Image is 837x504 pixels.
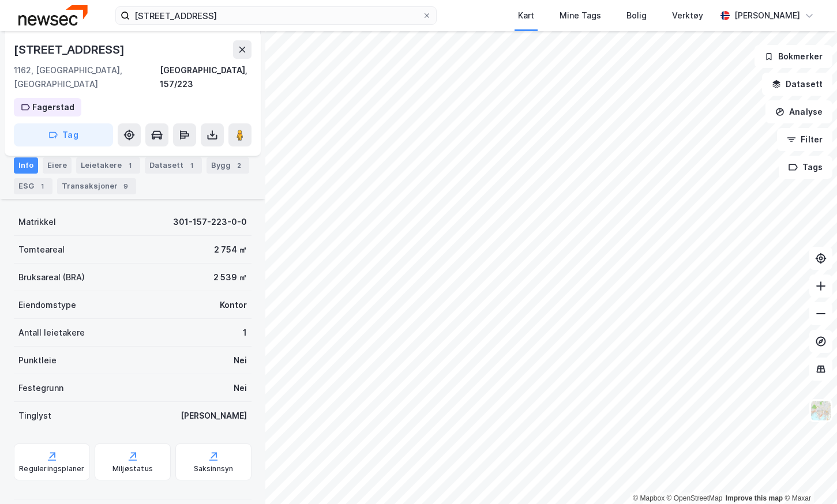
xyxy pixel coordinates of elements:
[213,270,247,284] div: 2 539 ㎡
[32,100,74,114] div: Fagerstad
[220,298,247,312] div: Kontor
[57,178,136,194] div: Transaksjoner
[181,409,247,423] div: [PERSON_NAME]
[777,128,832,151] button: Filter
[18,5,88,25] img: newsec-logo.f6e21ccffca1b3a03d2d.png
[633,494,665,502] a: Mapbox
[667,494,723,502] a: OpenStreetMap
[112,464,153,473] div: Miljøstatus
[124,160,136,171] div: 1
[779,156,832,179] button: Tags
[779,449,837,504] iframe: Chat Widget
[214,243,247,257] div: 2 754 ㎡
[36,180,48,192] div: 1
[186,160,197,171] div: 1
[19,464,84,473] div: Reguleringsplaner
[14,178,52,194] div: ESG
[160,63,252,91] div: [GEOGRAPHIC_DATA], 157/223
[626,9,647,22] div: Bolig
[18,270,85,284] div: Bruksareal (BRA)
[234,381,247,395] div: Nei
[18,353,57,367] div: Punktleie
[755,45,832,68] button: Bokmerker
[14,63,160,91] div: 1162, [GEOGRAPHIC_DATA], [GEOGRAPHIC_DATA]
[762,73,832,96] button: Datasett
[173,215,247,229] div: 301-157-223-0-0
[518,9,534,22] div: Kart
[194,464,234,473] div: Saksinnsyn
[779,449,837,504] div: Kontrollprogram for chat
[18,326,85,340] div: Antall leietakere
[243,326,247,340] div: 1
[14,40,127,59] div: [STREET_ADDRESS]
[207,157,249,174] div: Bygg
[18,409,51,423] div: Tinglyst
[14,123,113,146] button: Tag
[130,7,422,24] input: Søk på adresse, matrikkel, gårdeiere, leietakere eller personer
[18,298,76,312] div: Eiendomstype
[560,9,601,22] div: Mine Tags
[726,494,783,502] a: Improve this map
[234,353,247,367] div: Nei
[76,157,140,174] div: Leietakere
[810,400,832,422] img: Z
[18,243,65,257] div: Tomteareal
[765,100,832,123] button: Analyse
[43,157,72,174] div: Eiere
[233,160,245,171] div: 2
[120,180,132,192] div: 9
[14,157,38,174] div: Info
[734,9,800,22] div: [PERSON_NAME]
[145,157,202,174] div: Datasett
[18,215,56,229] div: Matrikkel
[18,381,63,395] div: Festegrunn
[672,9,703,22] div: Verktøy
